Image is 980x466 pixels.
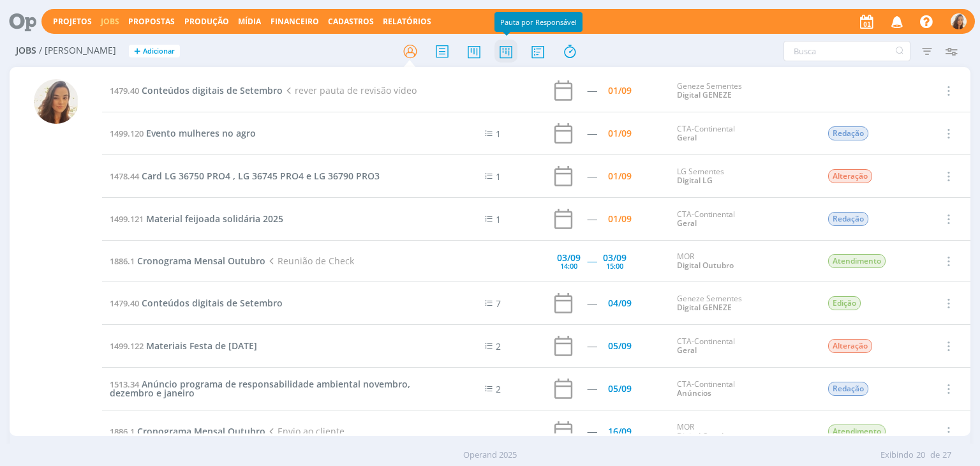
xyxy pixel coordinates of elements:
[265,255,353,267] span: Reunião de Check
[184,16,229,27] a: Produção
[608,384,632,393] div: 05/09
[587,129,597,138] div: -----
[677,89,732,100] a: Digital GENEZE
[238,16,261,27] a: Mídia
[110,255,265,267] a: 1886.1Cronograma Mensal Outubro
[950,10,967,33] button: V
[39,45,116,56] span: / [PERSON_NAME]
[383,16,431,27] a: Relatórios
[142,170,380,182] span: Card LG 36750 PRO4 , LG 36745 PRO4 e LG 36790 PRO3
[828,169,872,183] span: Alteração
[110,85,139,96] span: 1479.40
[587,342,597,350] div: -----
[677,387,711,398] a: Anúncios
[110,425,265,437] a: 1886.1Cronograma Mensal Outubro
[110,297,139,309] span: 1479.40
[828,254,886,268] span: Atendimento
[677,337,808,356] div: CTA-Continental
[267,17,323,27] button: Financeiro
[587,299,597,308] div: -----
[34,79,78,124] img: V
[283,84,416,96] span: rever pauta de revisão vídeo
[142,84,283,96] span: Conteúdos digitais de Setembro
[324,17,378,27] button: Cadastros
[557,253,581,262] div: 03/09
[265,425,344,437] span: Envio ao cliente
[137,425,265,437] span: Cronograma Mensal Outubro
[587,214,597,223] div: -----
[608,342,632,350] div: 05/09
[110,340,144,352] span: 1499.122
[110,213,144,225] span: 1499.121
[587,427,597,436] div: -----
[146,213,283,225] span: Material feijoada solidária 2025
[128,16,175,27] span: Propostas
[677,423,808,441] div: MOR
[587,86,597,95] div: -----
[677,252,808,271] div: MOR
[677,218,697,229] a: Geral
[142,297,283,309] span: Conteúdos digitais de Setembro
[606,262,623,269] div: 15:00
[234,17,265,27] button: Mídia
[828,296,861,310] span: Edição
[587,384,597,393] div: -----
[930,449,940,462] span: de
[110,340,257,352] a: 1499.122Materiais Festa de [DATE]
[110,297,283,309] a: 1479.40Conteúdos digitais de Setembro
[608,214,632,223] div: 01/09
[110,84,283,96] a: 1479.40Conteúdos digitais de Setembro
[110,255,135,267] span: 1886.1
[494,12,583,32] div: Pauta por Responsável
[828,126,868,140] span: Redação
[496,170,501,183] span: 1
[110,127,256,139] a: 1499.120Evento mulheres no agro
[677,302,732,313] a: Digital GENEZE
[560,262,577,269] div: 14:00
[143,47,175,56] span: Adicionar
[942,449,951,462] span: 27
[146,127,256,139] span: Evento mulheres no agro
[677,82,808,100] div: Geneze Sementes
[496,383,501,395] span: 2
[181,17,233,27] button: Produção
[587,255,597,267] span: -----
[608,172,632,181] div: 01/09
[97,17,123,27] button: Jobs
[110,213,283,225] a: 1499.121Material feijoada solidária 2025
[677,175,713,186] a: Digital LG
[496,128,501,140] span: 1
[828,212,868,226] span: Redação
[608,299,632,308] div: 04/09
[677,124,808,143] div: CTA-Continental
[603,253,627,262] div: 03/09
[677,430,734,441] a: Digital Outubro
[110,378,410,399] a: 1513.34Anúncio programa de responsabilidade ambiental novembro, dezembro e janeiro
[587,172,597,181] div: -----
[951,13,967,29] img: V
[783,41,910,61] input: Busca
[101,16,119,27] a: Jobs
[608,427,632,436] div: 16/09
[146,340,257,352] span: Materiais Festa de [DATE]
[677,132,697,143] a: Geral
[677,210,808,229] div: CTA-Continental
[49,17,96,27] button: Projetos
[916,449,925,462] span: 20
[124,17,179,27] button: Propostas
[677,260,734,271] a: Digital Outubro
[110,170,380,182] a: 1478.44Card LG 36750 PRO4 , LG 36745 PRO4 e LG 36790 PRO3
[328,16,374,27] span: Cadastros
[379,17,435,27] button: Relatórios
[880,449,914,462] span: Exibindo
[137,255,265,267] span: Cronograma Mensal Outubro
[608,129,632,138] div: 01/09
[16,45,36,56] span: Jobs
[677,380,808,398] div: CTA-Continental
[608,86,632,95] div: 01/09
[110,426,135,437] span: 1886.1
[110,128,144,139] span: 1499.120
[828,382,868,396] span: Redação
[828,425,886,439] span: Atendimento
[53,16,92,27] a: Projetos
